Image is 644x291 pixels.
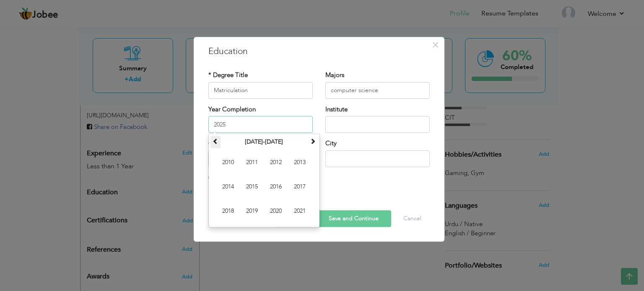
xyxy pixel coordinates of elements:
[325,105,348,114] label: Institute
[241,151,263,174] span: 2011
[208,71,248,80] label: * Degree Title
[221,136,308,148] th: Select Decade
[432,37,439,52] span: ×
[288,200,311,222] span: 2021
[429,38,442,52] button: Close
[325,139,337,148] label: City
[288,175,311,198] span: 2017
[316,210,391,227] button: Save and Continue
[87,184,193,201] div: Add your educational degree.
[213,138,218,144] span: Previous Decade
[395,210,430,227] button: Cancel
[208,45,430,58] h3: Education
[217,200,239,222] span: 2018
[325,71,344,80] label: Majors
[208,105,256,114] label: Year Completion
[217,175,239,198] span: 2014
[217,151,239,174] span: 2010
[310,138,316,144] span: Next Decade
[241,200,263,222] span: 2019
[265,200,287,222] span: 2020
[265,175,287,198] span: 2016
[265,151,287,174] span: 2012
[288,151,311,174] span: 2013
[241,175,263,198] span: 2015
